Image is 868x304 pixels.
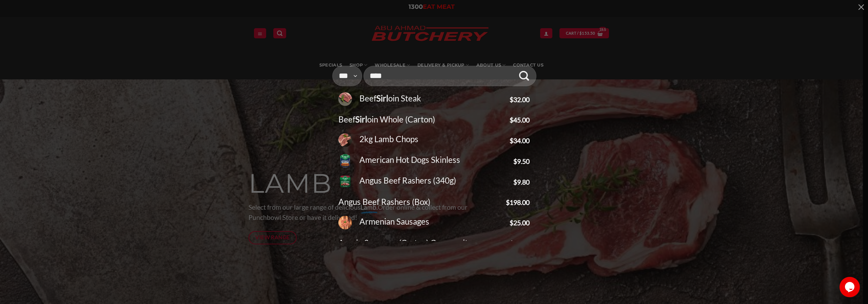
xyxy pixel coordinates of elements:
iframe: chat widget [840,277,861,297]
bdi: 198.00 [506,198,530,206]
span: $ [513,178,517,186]
div: American Hot Dogs Skinless [355,153,512,167]
img: Lamb-forequarter-Chops-abu-ahmad-butchery-punchbowl-280x280.jpg [338,133,352,147]
bdi: 9.80 [513,178,530,186]
div: Armenian Sausages [355,215,508,228]
div: Beef oin Whole (Carton) [338,113,508,126]
strong: Sirl [376,93,388,103]
span: $ [510,219,513,227]
bdi: 85.00 [510,240,530,247]
img: sirlon-steak-1-280x280.jpg [338,92,352,106]
img: 09346587073640_C1N1-280x280.png [338,175,352,188]
span: $ [513,157,517,165]
div: Angus Beef Rashers (340g) [355,174,512,187]
bdi: 34.00 [510,137,530,145]
span: $ [510,116,513,124]
div: Aussie Sausages (Carton) Community [338,236,508,250]
bdi: 25.00 [510,219,530,227]
img: Armenian-Sausages-280x280.jpg [338,216,352,229]
img: 09346587009991_C1N1-280x280.png [338,154,352,168]
bdi: 45.00 [510,116,530,124]
strong: Sirl [355,114,367,124]
span: $ [510,137,513,145]
span: $ [510,240,513,247]
span: $ [510,96,513,103]
bdi: 32.00 [510,96,530,103]
span: $ [506,198,510,206]
div: Angus Beef Rashers (Box) [338,195,504,209]
bdi: 9.50 [513,157,530,165]
div: Beef oin Steak [355,92,508,105]
button: Submit [514,63,534,89]
div: 2kg Lamb Chops [355,133,508,146]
